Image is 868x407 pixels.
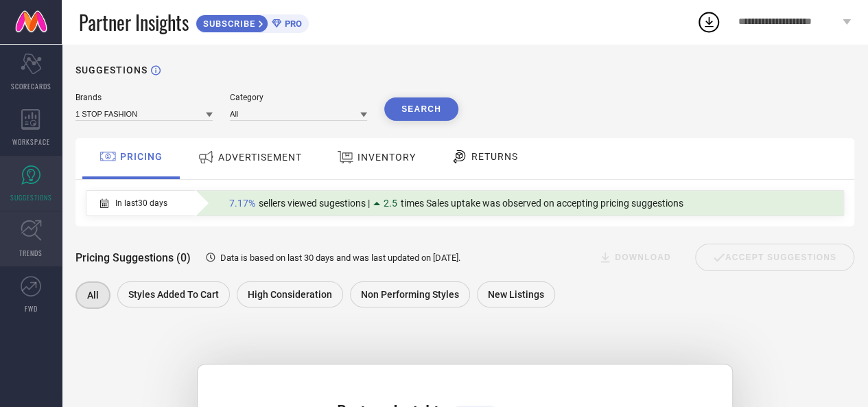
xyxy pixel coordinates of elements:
div: Accept Suggestions [695,244,854,271]
span: PRO [281,19,302,29]
span: WORKSPACE [12,137,50,147]
span: INVENTORY [357,152,416,163]
span: SUBSCRIBE [196,19,259,29]
span: SCORECARDS [11,81,51,91]
span: All [87,290,99,301]
div: Category [230,93,367,102]
span: sellers viewed sugestions | [259,198,370,209]
span: SUGGESTIONS [10,192,52,202]
div: Open download list [696,10,721,34]
span: High Consideration [248,289,332,300]
span: In last 30 days [115,198,167,208]
span: 7.17% [229,198,255,209]
span: Pricing Suggestions (0) [75,251,191,264]
span: times Sales uptake was observed on accepting pricing suggestions [401,198,683,209]
a: SUBSCRIBEPRO [196,11,309,33]
span: TRENDS [19,248,43,258]
span: ADVERTISEMENT [218,152,302,163]
span: RETURNS [471,151,518,162]
div: Brands [75,93,213,102]
span: New Listings [488,289,544,300]
span: 2.5 [384,198,397,209]
h1: SUGGESTIONS [75,65,148,75]
button: Search [384,97,458,121]
span: Data is based on last 30 days and was last updated on [DATE] . [220,253,460,263]
span: FWD [25,303,38,314]
span: PRICING [120,151,163,162]
span: Partner Insights [79,8,189,36]
span: Styles Added To Cart [128,289,219,300]
span: Non Performing Styles [361,289,459,300]
div: Percentage of sellers who have viewed suggestions for the current Insight Type [222,194,690,212]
